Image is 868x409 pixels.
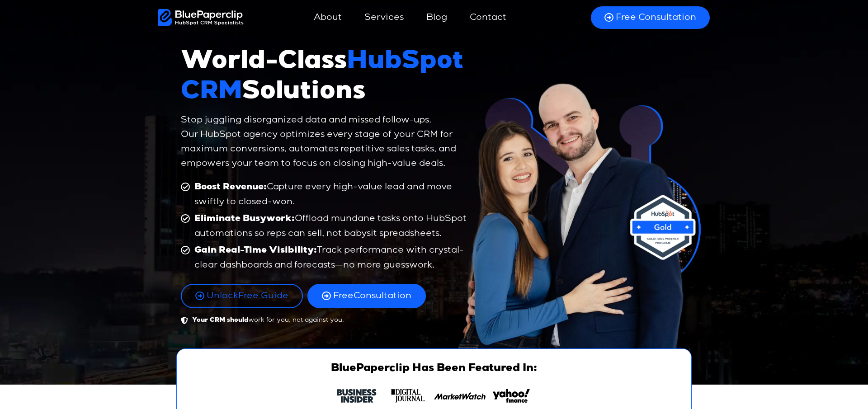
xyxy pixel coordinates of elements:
div: 3 of 4 [434,389,486,407]
span: Free [333,291,354,301]
b: Boost Revenue: [194,183,267,192]
span: Free Consultation [616,12,696,24]
a: FreeConsultation [307,284,426,308]
div: Image Carousel [331,389,537,407]
a: UnlockFree Guide [181,284,303,308]
span: Unlock [207,291,238,301]
a: Blog [417,7,456,28]
img: World-Class HubSpot CRM Solutions | BluePaperclip [457,78,705,348]
span: Capture every high-value lead and move swiftly to closed-won. [192,180,471,209]
h2: BluePaperclip Has Been Featured In: [190,362,678,376]
b: Eliminate Busywork: [194,215,295,224]
img: BluePaperClip Logo White [158,9,244,26]
div: 1 of 4 [331,389,382,407]
img: Business Insider [337,389,377,403]
nav: Menu [244,7,580,28]
a: Contact [461,7,515,28]
div: 2 of 4 [382,389,434,407]
b: Gain Real-Time Visibility: [194,246,317,255]
b: Your CRM should [192,317,248,324]
div: 4 of 4 [486,389,537,407]
a: Free Consultation [591,6,710,29]
span: Track performance with crystal-clear dashboards and forecasts—no more guesswork. [192,243,471,273]
span: Consultation [333,290,411,302]
span: Offload mundane tasks onto HubSpot automations so reps can sell, not babysit spreadsheets. [192,212,471,241]
span: work for you, not against you. [190,315,344,325]
span: Free Guide [207,290,288,302]
img: MarketWatch [434,389,486,403]
p: Stop juggling disorganized data and missed follow-ups. Our HubSpot agency optimizes every stage o... [181,113,471,171]
a: About [305,7,351,28]
h1: World-Class Solutions [181,48,471,108]
img: DigitalJournal [392,389,425,403]
a: Services [355,7,413,28]
img: Yahoofinance [493,389,530,403]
